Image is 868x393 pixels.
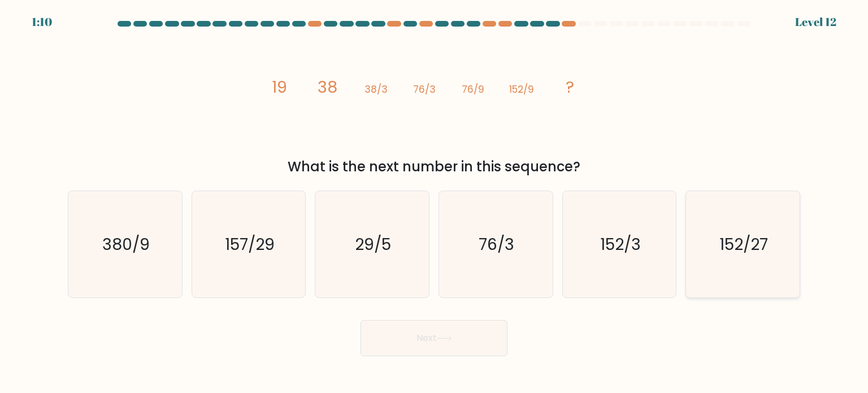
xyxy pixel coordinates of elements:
[462,83,484,96] tspan: 76/9
[509,83,534,96] tspan: 152/9
[272,76,287,98] tspan: 19
[102,232,150,255] text: 380/9
[479,232,515,255] text: 76/3
[566,76,574,98] tspan: ?
[355,232,392,255] text: 29/5
[318,76,337,98] tspan: 38
[413,83,436,96] tspan: 76/3
[719,232,768,255] text: 152/27
[364,83,388,96] tspan: 38/3
[361,320,507,356] button: Next
[600,232,641,255] text: 152/3
[225,232,275,255] text: 157/29
[795,14,836,31] div: Level 12
[32,14,52,31] div: 1:10
[75,157,793,177] div: What is the next number in this sequence?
